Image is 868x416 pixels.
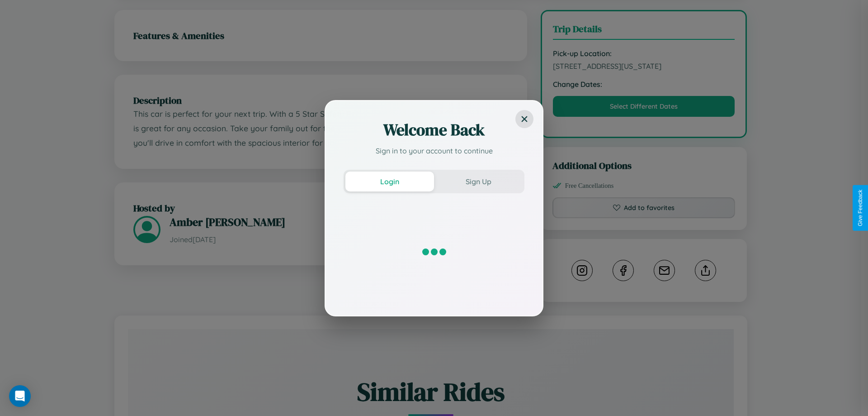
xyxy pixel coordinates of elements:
button: Sign Up [434,172,523,191]
div: Give Feedback [857,190,863,226]
p: Sign in to your account to continue [344,145,524,156]
button: Login [345,172,434,191]
div: Open Intercom Messenger [9,385,31,407]
h2: Welcome Back [344,119,524,141]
